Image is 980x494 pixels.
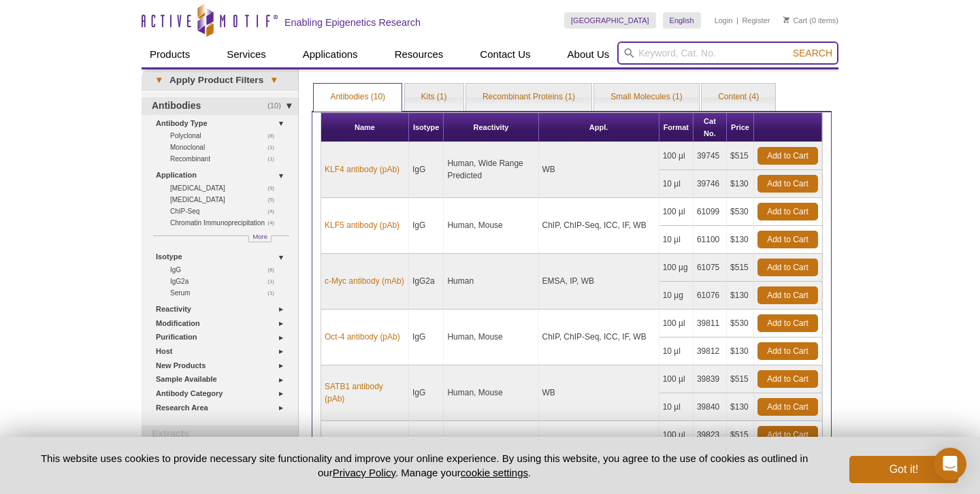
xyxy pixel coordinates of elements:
td: IgG [409,142,444,198]
a: About Us [559,42,618,67]
a: Add to Cart [757,370,818,388]
a: Research Area [156,401,290,415]
input: Keyword, Cat. No. [617,42,838,65]
td: Serum [409,421,444,477]
a: Reactivity [156,302,290,316]
a: Privacy Policy [333,467,395,478]
td: EMSA, IP, WB [539,254,659,310]
span: (1) [267,142,282,153]
span: (1) [267,153,282,165]
td: ChIP-Seq, ICC, IF, IHC, WB [539,421,659,477]
td: 100 µl [659,365,693,393]
td: ChIP, ChIP-Seq, ICC, IF, WB [539,198,659,254]
span: ▾ [148,74,169,86]
span: (8) [267,264,282,276]
a: Modification [156,316,290,331]
a: Contact Us [472,42,538,67]
td: IgG2a [409,254,444,310]
a: (1)Monoclonal [170,142,282,153]
span: (5) [267,194,282,205]
td: 10 µl [659,170,693,198]
td: Human, Wide Range Predicted [444,142,538,198]
a: Host [156,344,290,359]
a: ▾Apply Product Filters▾ [142,69,298,91]
span: (4) [267,217,282,229]
a: Register [742,16,770,25]
td: $515 [727,365,754,393]
span: Search [793,48,832,59]
a: Services [218,42,274,67]
a: (9)[MEDICAL_DATA] [170,182,282,194]
td: 39811 [693,310,727,337]
a: Application [156,168,290,182]
a: Antibodies (10) [314,84,402,111]
a: Kits (1) [405,84,463,111]
span: (8) [267,130,282,142]
td: Human, Mouse [444,310,538,365]
td: IgG [409,310,444,365]
td: $130 [727,337,754,365]
a: Applications [295,42,366,67]
a: Add to Cart [757,342,818,360]
a: Add to Cart [757,398,818,416]
img: Your Cart [783,16,789,23]
th: Format [659,113,693,142]
td: 61076 [693,282,727,310]
a: (1)Serum [170,287,282,299]
span: More [252,231,267,242]
a: Cart [783,16,807,25]
h2: Enabling Epigenetics Research [284,16,421,29]
td: 10 µl [659,226,693,254]
a: Small Molecules (1) [594,84,698,111]
td: IgG [409,198,444,254]
td: $130 [727,170,754,198]
span: ▾ [263,74,284,86]
span: (9) [267,182,282,194]
button: Search [789,47,836,59]
td: $530 [727,310,754,337]
td: WB [539,365,659,421]
a: Add to Cart [757,203,818,220]
a: (1)IgG2a [170,276,282,287]
th: Appl. [539,113,659,142]
td: $530 [727,198,754,226]
span: (1) [267,287,282,299]
td: $130 [727,282,754,310]
td: 39823 [693,421,727,449]
td: 61075 [693,254,727,282]
a: Login [715,16,733,25]
a: New Products [156,359,290,373]
a: Add to Cart [757,259,818,276]
td: WB [539,142,659,198]
a: Recombinant Proteins (1) [466,84,591,111]
td: $515 [727,142,754,170]
td: Mouse [444,421,538,477]
a: Antibody Type [156,116,290,131]
th: Cat No. [693,113,727,142]
th: Price [727,113,754,142]
a: Add to Cart [757,286,818,304]
a: KLF4 antibody (pAb) [325,163,399,176]
td: 61100 [693,226,727,254]
td: IgG [409,365,444,421]
a: (10)Antibodies [142,97,298,115]
td: $515 [727,254,754,282]
td: Human, Mouse [444,198,538,254]
a: (5)[MEDICAL_DATA] [170,194,282,205]
p: This website uses cookies to provide necessary site functionality and improve your online experie... [22,451,827,480]
a: Resources [387,42,452,67]
td: Human [444,254,538,310]
a: Add to Cart [757,231,818,248]
a: SATB1 antibody (pAb) [325,380,405,405]
a: KLF5 antibody (pAb) [325,219,399,231]
a: (4)Chromatin Immunoprecipitation [170,217,282,229]
td: 100 µl [659,198,693,226]
span: (4) [267,205,282,217]
a: Content (4) [702,84,775,111]
li: (0 items) [783,12,838,29]
div: Open Intercom Messenger [934,448,966,480]
a: Products [142,42,198,67]
td: $130 [727,226,754,254]
a: Purification [156,330,290,344]
td: 39746 [693,170,727,198]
